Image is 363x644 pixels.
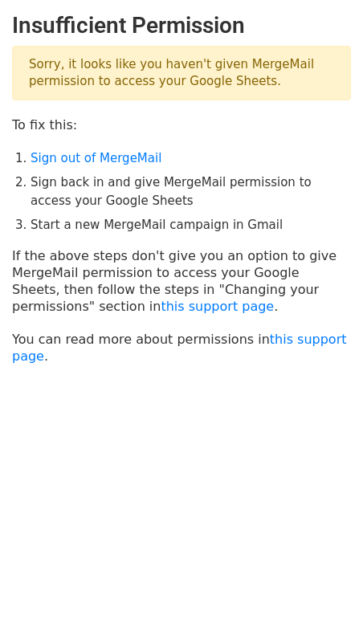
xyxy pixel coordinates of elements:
a: Sign out of MergeMail [31,151,161,165]
a: this support page [12,332,347,364]
li: Sign back in and give MergeMail permission to access your Google Sheets [31,173,351,210]
a: this support page [161,299,274,314]
p: If the above steps don't give you an option to give MergeMail permission to access your Google Sh... [12,247,351,315]
li: Start a new MergeMail campaign in Gmail [31,216,351,234]
p: To fix this: [12,116,351,133]
h2: Insufficient Permission [12,12,351,39]
p: You can read more about permissions in . [12,331,351,365]
p: Sorry, it looks like you haven't given MergeMail permission to access your Google Sheets. [12,46,351,100]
